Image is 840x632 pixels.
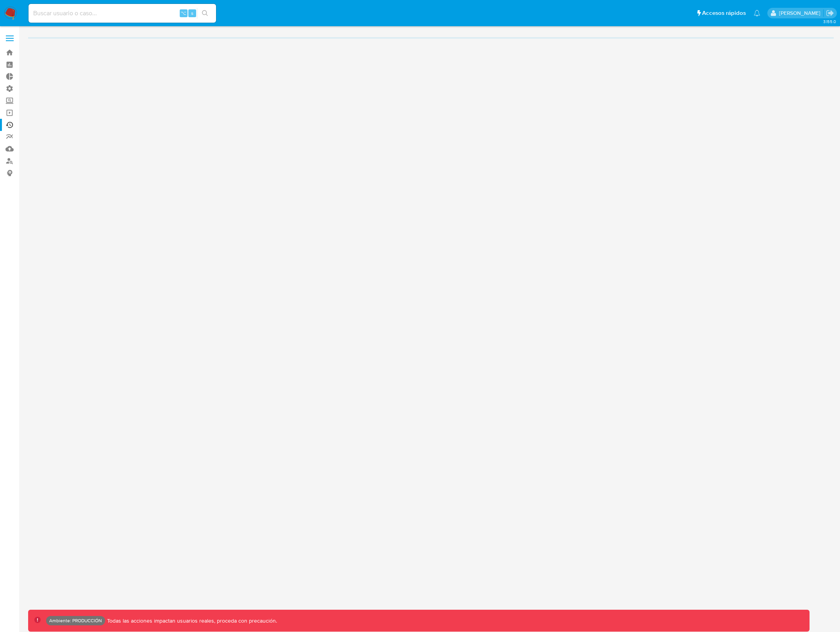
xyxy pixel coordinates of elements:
a: Notificaciones [754,10,760,16]
p: Todas las acciones impactan usuarios reales, proceda con precaución. [105,617,277,625]
p: Ambiente: PRODUCCIÓN [49,619,102,622]
span: ⌥ [181,9,186,17]
button: search-icon [197,8,213,19]
span: Accesos rápidos [702,9,746,17]
a: Salir [826,9,834,17]
span: s [191,9,193,17]
p: gaspar.zanini@mercadolibre.com [779,9,823,17]
input: Buscar usuario o caso... [29,8,216,18]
